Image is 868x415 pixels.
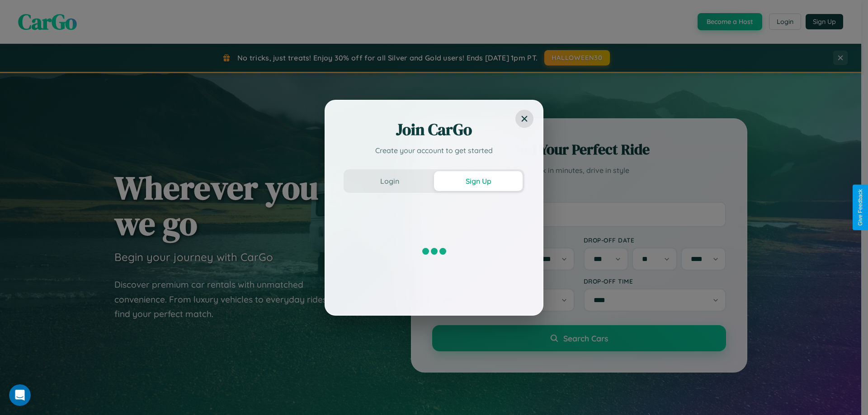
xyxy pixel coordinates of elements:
h2: Join CarGo [344,119,524,140]
button: Login [345,171,434,191]
button: Sign Up [434,171,523,191]
p: Create your account to get started [344,145,524,156]
div: Give Feedback [857,189,863,226]
iframe: Intercom live chat [9,384,31,406]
